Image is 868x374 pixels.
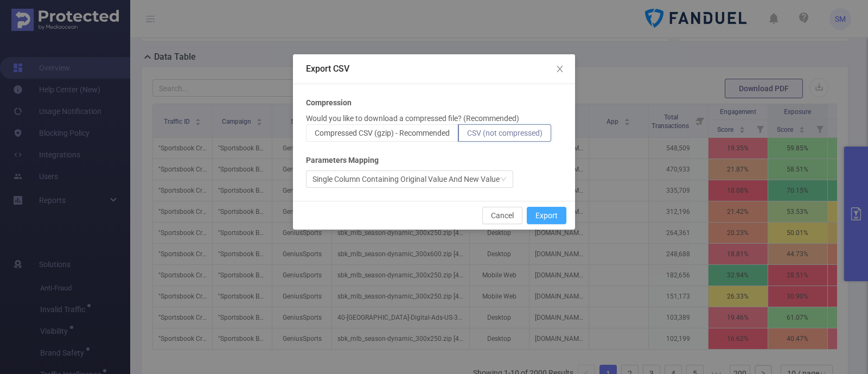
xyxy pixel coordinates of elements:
[315,129,450,137] span: Compressed CSV (gzip) - Recommended
[306,97,352,109] b: Compression
[306,63,562,75] div: Export CSV
[306,113,519,124] p: Would you like to download a compressed file? (Recommended)
[467,129,542,137] span: CSV (not compressed)
[312,171,500,187] div: Single Column Containing Original Value And New Value
[482,207,522,224] button: Cancel
[556,65,564,73] i: icon: close
[545,54,575,85] button: Close
[500,176,507,183] i: icon: down
[527,207,566,224] button: Export
[306,155,379,166] b: Parameters Mapping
